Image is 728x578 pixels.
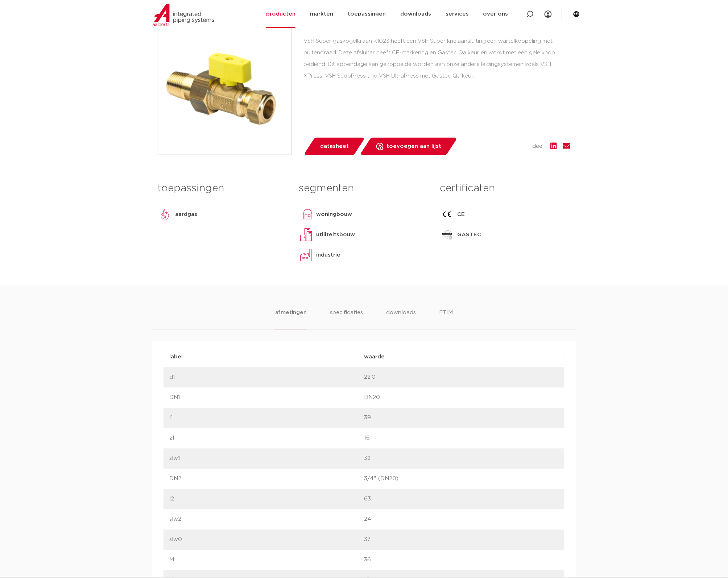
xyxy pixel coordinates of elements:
p: 39 [364,414,559,423]
p: aardgas [175,210,197,219]
p: M [169,556,364,565]
div: VSH Super gaskogelkraan K1023 heeft een VSH Super knelaansluiting een wartelkoppeling met buitend... [303,36,570,82]
p: 32 [364,454,559,463]
a: datasheet [303,138,365,155]
p: GASTEC [458,230,481,239]
p: l1 [169,414,364,423]
p: slw1 [169,454,364,463]
li: ETIM [439,309,453,329]
p: waarde [364,353,559,362]
p: d1 [169,373,364,382]
p: industrie [316,251,340,259]
p: 24 [364,515,559,524]
p: 63 [364,495,559,504]
span: toevoegen aan lijst [386,141,441,152]
p: 3/4" (DN20) [364,475,559,483]
p: DN20 [364,394,559,402]
img: GASTEC [440,228,455,242]
p: woningbouw [316,210,352,219]
p: 16 [364,434,559,443]
img: utiliteitsbouw [299,228,313,242]
img: Product Image for VSH Super gaskogelkraan met wartel FM 22xR3/4" [158,21,291,155]
h3: segmenten [299,181,429,196]
p: utiliteitsbouw [316,230,355,239]
img: CE [440,207,455,222]
p: DN2 [169,475,364,483]
p: 22,0 [364,373,559,382]
span: datasheet [320,141,349,152]
li: downloads [386,309,416,329]
img: industrie [299,248,313,262]
p: slw2 [169,515,364,524]
h3: certificaten [440,181,570,196]
h3: toepassingen [158,181,288,196]
p: z1 [169,434,364,443]
p: CE [458,210,465,219]
li: afmetingen [275,309,307,329]
p: l2 [169,495,364,504]
span: deel: [533,142,545,151]
p: label [169,353,364,362]
li: specificaties [330,309,363,329]
img: aardgas [158,207,172,222]
p: 36 [364,556,559,565]
p: slw0 [169,536,364,544]
p: DN1 [169,394,364,402]
p: 37 [364,536,559,544]
img: woningbouw [299,207,313,222]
